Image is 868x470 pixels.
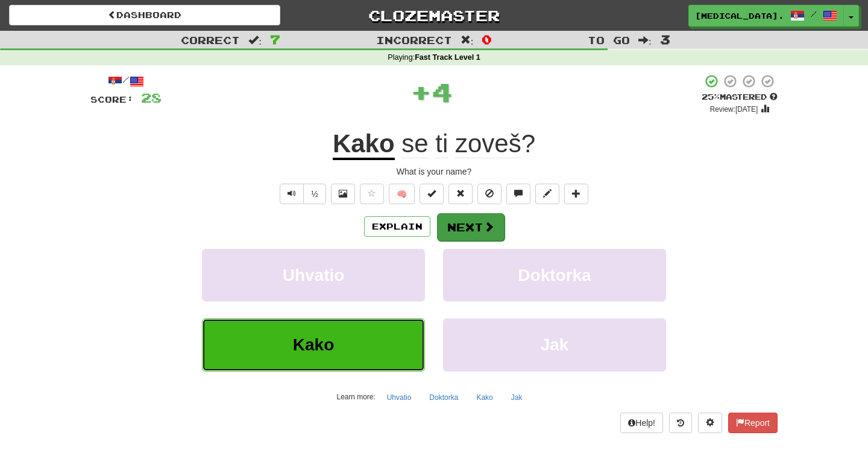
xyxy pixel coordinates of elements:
span: : [461,35,474,45]
button: Add to collection (alt+a) [564,184,588,204]
span: 0 [482,32,492,47]
div: Text-to-speech controls [277,184,326,204]
span: [MEDICAL_DATA].22 [695,10,784,21]
span: : [638,35,652,45]
span: Uhvatio [283,266,345,285]
span: Kako [293,335,334,354]
a: [MEDICAL_DATA].22 / [688,5,844,27]
strong: Fast Track Level 1 [415,53,480,62]
button: Play sentence audio (ctl+space) [280,184,304,204]
button: Uhvatio [202,249,425,301]
button: Discuss sentence (alt+u) [506,184,530,204]
span: Incorrect [376,34,452,46]
button: Jak [505,388,529,407]
button: Uhvatio [380,388,418,407]
button: Reset to 0% Mastered (alt+r) [448,184,473,204]
div: What is your name? [90,166,778,178]
span: zoveš [455,129,521,158]
span: ? [395,129,535,158]
u: Kako [333,129,395,160]
div: Mastered [702,92,778,103]
span: 28 [141,90,162,105]
button: ½ [303,184,326,204]
small: Review: [DATE] [710,105,758,114]
button: Set this sentence to 100% Mastered (alt+m) [420,184,444,204]
span: Doktorka [518,266,591,285]
button: Show image (alt+x) [331,184,355,204]
button: 🧠 [389,184,415,204]
small: Learn more: [337,393,376,401]
button: Edit sentence (alt+d) [535,184,559,204]
span: se [401,129,428,158]
button: Doktorka [423,388,465,407]
button: Next [437,213,505,241]
div: / [90,74,162,89]
button: Kako [202,318,425,371]
span: 4 [432,77,453,107]
span: + [410,74,432,110]
span: 7 [270,32,280,47]
span: : [248,35,262,45]
span: Jak [541,335,569,354]
span: 3 [660,32,670,47]
span: ti [435,129,448,158]
span: Score: [90,94,134,105]
button: Round history (alt+y) [669,413,692,433]
button: Jak [443,318,666,371]
button: Help! [620,413,663,433]
button: Doktorka [443,249,666,301]
span: / [811,10,817,18]
button: Kako [470,388,499,407]
span: 25 % [702,92,720,101]
button: Explain [364,216,430,237]
span: Correct [181,34,240,46]
button: Favorite sentence (alt+f) [360,184,384,204]
span: To go [588,34,630,46]
button: Ignore sentence (alt+i) [477,184,502,204]
a: Clozemaster [298,5,570,26]
button: Report [728,413,778,433]
a: Dashboard [9,5,280,25]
